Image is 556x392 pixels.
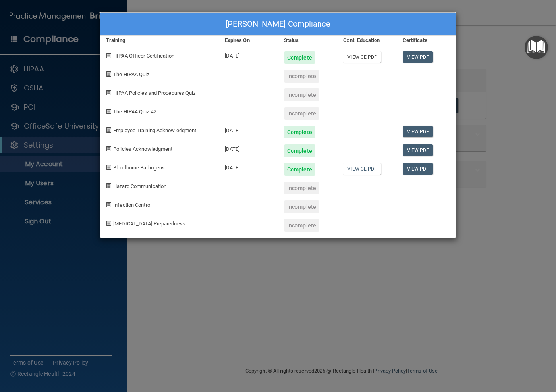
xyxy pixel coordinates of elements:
[113,202,151,208] span: Infection Control
[284,126,315,138] div: Complete
[284,51,315,64] div: Complete
[113,90,195,96] span: HIPAA Policies and Procedures Quiz
[284,219,319,232] div: Incomplete
[525,36,548,59] button: Open Resource Center
[284,144,315,157] div: Complete
[113,146,172,152] span: Policies Acknowledgment
[113,183,166,189] span: Hazard Communication
[113,221,185,227] span: [MEDICAL_DATA] Preparedness
[284,88,319,101] div: Incomplete
[113,165,165,171] span: Bloodborne Pathogens
[219,36,278,45] div: Expires On
[284,163,315,176] div: Complete
[284,107,319,120] div: Incomplete
[403,144,433,156] a: View PDF
[419,336,546,367] iframe: Drift Widget Chat Controller
[284,200,319,213] div: Incomplete
[403,126,433,137] a: View PDF
[113,71,149,77] span: The HIPAA Quiz
[337,36,396,45] div: Cont. Education
[219,45,278,64] div: [DATE]
[219,120,278,138] div: [DATE]
[113,127,196,133] span: Employee Training Acknowledgment
[100,13,456,36] div: [PERSON_NAME] Compliance
[219,157,278,176] div: [DATE]
[403,51,433,63] a: View PDF
[113,53,174,59] span: HIPAA Officer Certification
[343,51,381,63] a: View CE PDF
[284,182,319,194] div: Incomplete
[278,36,337,45] div: Status
[100,36,219,45] div: Training
[284,70,319,83] div: Incomplete
[113,109,156,115] span: The HIPAA Quiz #2
[219,138,278,157] div: [DATE]
[343,163,381,175] a: View CE PDF
[403,163,433,175] a: View PDF
[397,36,456,45] div: Certificate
